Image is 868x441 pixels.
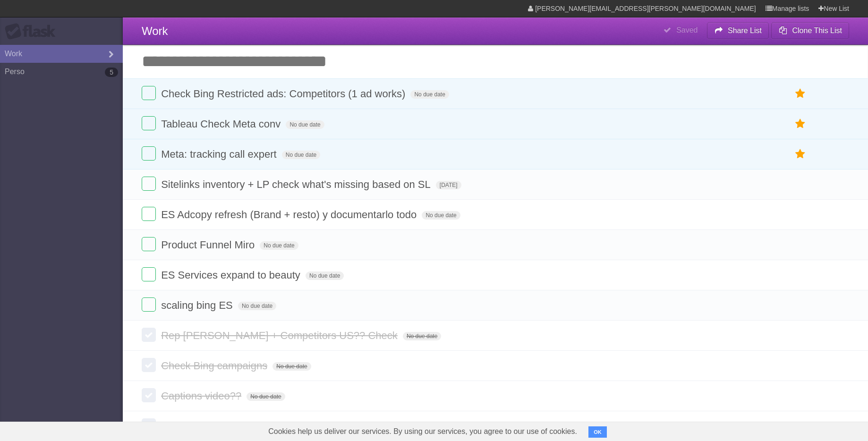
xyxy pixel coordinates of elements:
span: No due date [247,392,285,401]
label: Done [142,177,156,191]
span: No due date [282,151,320,159]
span: ES Services expand to beauty [161,269,303,281]
span: Check Bing campaigns [161,360,270,372]
label: Done [142,418,156,433]
label: Done [142,116,156,130]
b: Clone This List [792,26,842,34]
b: Saved [676,26,698,34]
label: Done [142,388,156,402]
label: Done [142,207,156,221]
span: No due date [272,362,311,371]
span: Rep [PERSON_NAME] + Competitors US?? Check [161,330,400,341]
label: Star task [791,86,809,102]
span: Captions video?? [161,390,244,402]
span: Cookies help us deliver our services. By using our services, you agree to our use of cookies. [259,422,587,441]
span: Meta: tracking call expert [161,148,279,160]
span: ES Adcopy refresh (Brand + resto) y documentarlo todo [161,209,419,220]
button: Share List [707,22,769,39]
label: Done [142,328,156,342]
span: No due date [260,241,298,250]
span: Work [142,25,168,37]
div: Flask [5,23,61,40]
label: Done [142,297,156,312]
span: YouTube channel order (liste de diffusion) [161,420,355,432]
label: Star task [791,146,809,162]
button: OK [588,426,607,438]
label: Done [142,86,156,100]
span: Check Bing Restricted ads: Competitors (1 ad works) [161,88,408,100]
label: Done [142,267,156,281]
span: No due date [422,211,460,220]
span: Sitelinks inventory + LP check what's missing based on SL [161,178,433,190]
span: No due date [238,302,276,310]
span: No due date [306,271,344,280]
span: Product Funnel Miro [161,239,257,251]
span: No due date [403,332,441,340]
b: Share List [728,26,762,34]
label: Done [142,237,156,251]
span: No due date [286,120,324,129]
label: Star task [791,116,809,132]
label: Done [142,146,156,161]
span: scaling bing ES [161,299,235,311]
span: Tableau Check Meta conv [161,118,283,130]
label: Done [142,358,156,372]
span: No due date [410,90,449,99]
button: Clone This List [771,22,849,39]
span: [DATE] [436,181,461,189]
b: 5 [105,68,118,77]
